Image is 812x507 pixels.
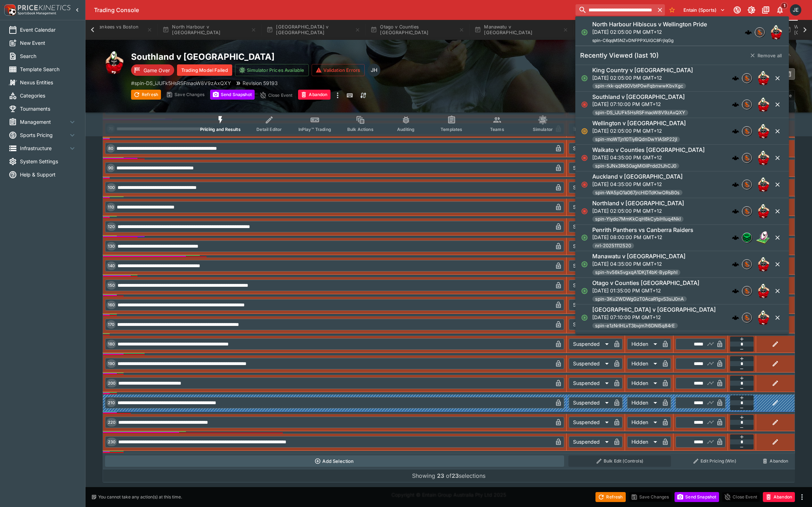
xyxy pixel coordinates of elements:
span: Mark an event as closed and abandoned. [298,91,330,98]
span: nrl-20251112520 [592,242,634,249]
span: spin-rkk-qqNS0VbtP0wFqbnwwKbvXgc [592,83,686,90]
svg: Open [581,29,588,36]
img: logo-cerberus.svg [745,29,752,36]
svg: Open [581,287,588,295]
span: 80 [107,146,115,151]
button: Refresh [595,492,625,502]
span: 120 [106,224,116,229]
h6: Wellington v [GEOGRAPHIC_DATA] [592,120,686,127]
img: rugby_union.png [756,257,770,271]
span: Sports Pricing [20,131,68,139]
img: rugby_union.png [756,178,770,192]
div: Suspended [569,241,611,252]
div: Suspended [569,162,611,174]
h6: Otago v Counties [GEOGRAPHIC_DATA] [592,279,699,287]
img: PriceKinetics [18,5,71,10]
span: Detail Editor [256,127,282,132]
span: 210 [106,400,116,405]
div: Hidden [627,436,660,448]
button: Notifications [774,4,786,16]
div: cerberus [745,29,752,36]
img: nrl.png [742,233,751,242]
span: 230 [106,439,117,444]
span: 220 [106,420,117,425]
div: Suspended [569,319,611,330]
span: 180 [106,342,116,347]
svg: Open [581,261,588,268]
button: Manawatu v [GEOGRAPHIC_DATA] [470,20,573,40]
svg: Closed [581,181,588,188]
div: Hidden [627,397,660,408]
div: sportingsolutions [742,180,752,190]
span: spin-e1zNrIHLvT3bvjm7r6DNI5q84rE [592,322,678,329]
svg: Closed [581,101,588,108]
h6: Southland v [GEOGRAPHIC_DATA] [592,93,685,100]
svg: Open [581,234,588,241]
p: [DATE] 07:10:00 PM GMT+12 [592,100,688,108]
button: more [798,493,806,501]
svg: Closed [581,207,588,215]
button: Bulk Edit (Controls) [568,455,671,467]
p: [DATE] 02:05:00 PM GMT+12 [592,74,693,81]
span: 90 [107,165,115,170]
button: Otago v Counties [GEOGRAPHIC_DATA] [366,20,469,40]
h2: Copy To Clipboard [131,51,463,62]
p: Showing of selections [412,471,485,480]
p: Revision 59193 [243,79,278,87]
span: spin-Ylydo7MmKkCqH8kCybiHluq4NkI [592,216,683,223]
div: sportingsolutions [742,153,752,163]
img: rugby_union.png [756,97,770,112]
button: North Harbour v [GEOGRAPHIC_DATA] [158,20,261,40]
img: rugby_union.png [756,71,770,85]
span: spin-DS_iJUFk5HsRSFmaoW8V9zAxQXY [592,109,688,116]
span: spin-5JNx3Rk50agMl0iIPrdd2tJhCJ0 [592,163,679,170]
span: Auditing [397,127,415,132]
div: Suspended [569,221,611,232]
div: Suspended [569,436,611,448]
div: sportingsolutions [742,126,752,136]
img: rugby_union.png [769,25,783,39]
p: Game Over [144,67,170,74]
p: [DATE] 07:10:00 PM GMT+12 [592,313,716,321]
img: sportingsolutions.jpeg [742,260,751,269]
div: cerberus [732,154,739,162]
p: [DATE] 04:35:00 PM GMT+12 [592,180,683,188]
button: Connected to PK [731,4,744,16]
div: cerberus [732,101,739,108]
div: cerberus [732,207,739,215]
img: logo-cerberus.svg [732,314,739,321]
span: Infrastructure [20,144,68,152]
span: New Event [20,39,77,47]
img: logo-cerberus.svg [732,154,739,162]
span: Tournaments [20,105,77,112]
span: 140 [106,263,116,268]
img: sportingsolutions.jpeg [742,153,751,163]
span: 150 [106,283,116,288]
button: Abandon [298,90,330,100]
img: sportingsolutions.jpeg [742,127,751,136]
svg: Suspended [581,128,588,135]
span: 130 [106,244,116,249]
div: cerberus [732,287,739,295]
p: [DATE] 02:05:00 PM GMT+12 [592,207,684,214]
img: sportingsolutions.jpeg [742,180,751,189]
button: Penrith Panthers vs Canberra Raiders [574,20,677,40]
div: cerberus [732,234,739,241]
div: cerberus [732,181,739,188]
button: Abandon [763,492,795,502]
button: Remove all [746,50,786,61]
img: sportingsolutions.jpeg [742,313,751,322]
span: Categories [20,92,77,99]
span: Search [20,52,77,60]
img: logo-cerberus.svg [732,287,739,295]
button: [GEOGRAPHIC_DATA] v [GEOGRAPHIC_DATA] [262,20,365,40]
h6: North Harbour Hibiscus v Wellington Pride [592,21,707,28]
h6: King Country v [GEOGRAPHIC_DATA] [592,67,693,74]
span: Simulator [533,127,553,132]
div: sportingsolutions [755,27,765,37]
div: Suspended [569,182,611,193]
span: Bulk Actions [347,127,374,132]
h6: [GEOGRAPHIC_DATA] v [GEOGRAPHIC_DATA] [592,306,716,313]
div: Hidden [627,417,660,428]
button: more [333,90,342,101]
